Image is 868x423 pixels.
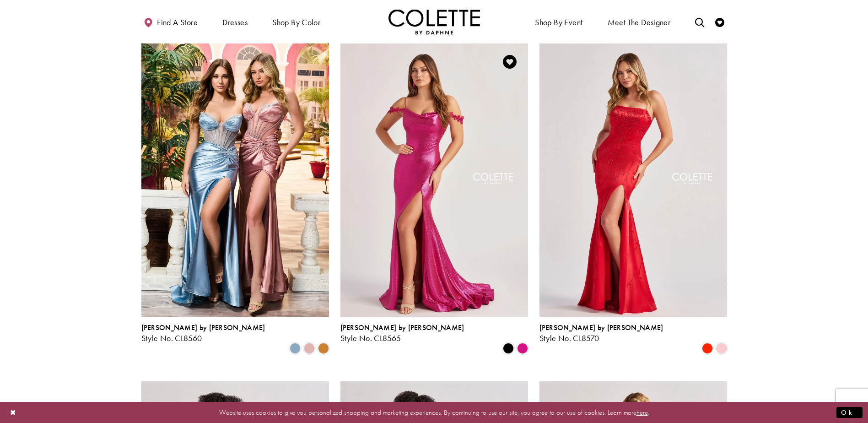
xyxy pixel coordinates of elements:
i: Scarlet [702,343,713,354]
div: Colette by Daphne Style No. CL8570 [539,324,663,343]
span: Dresses [220,9,250,34]
a: here [636,407,648,417]
a: Meet the designer [605,9,673,34]
span: Shop by color [272,18,320,27]
i: Dusty Pink [304,343,315,354]
i: Fuchsia [517,343,528,354]
p: Website uses cookies to give you personalized shopping and marketing experiences. By continuing t... [66,406,802,418]
span: Shop By Event [535,18,582,27]
span: Style No. CL8565 [340,333,401,343]
span: [PERSON_NAME] by [PERSON_NAME] [141,323,265,332]
a: Find a store [141,9,200,34]
div: Colette by Daphne Style No. CL8565 [340,324,464,343]
span: [PERSON_NAME] by [PERSON_NAME] [340,323,464,332]
div: Colette by Daphne Style No. CL8560 [141,324,265,343]
a: Visit Colette by Daphne Style No. CL8565 Page [340,43,528,316]
span: Meet the designer [608,18,671,27]
a: Check Wishlist [713,9,727,34]
span: [PERSON_NAME] by [PERSON_NAME] [539,323,663,332]
span: Shop By Event [533,9,585,34]
span: Style No. CL8570 [539,333,599,343]
span: Style No. CL8560 [141,333,202,343]
button: Submit Dialog [836,407,863,418]
a: Visit Colette by Daphne Style No. CL8570 Page [539,43,727,316]
span: Shop by color [270,9,323,34]
button: Close Dialog [5,404,21,420]
span: Find a store [157,18,198,27]
a: Visit Home Page [388,9,480,34]
a: Visit Colette by Daphne Style No. CL8560 Page [141,43,329,316]
i: Ice Pink [716,343,727,354]
span: Dresses [222,18,248,27]
i: Black [503,343,514,354]
a: Toggle search [693,9,706,34]
i: Bronze [318,343,329,354]
i: Dusty Blue [290,343,301,354]
a: Add to Wishlist [500,52,519,71]
img: Colette by Daphne [388,9,480,34]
